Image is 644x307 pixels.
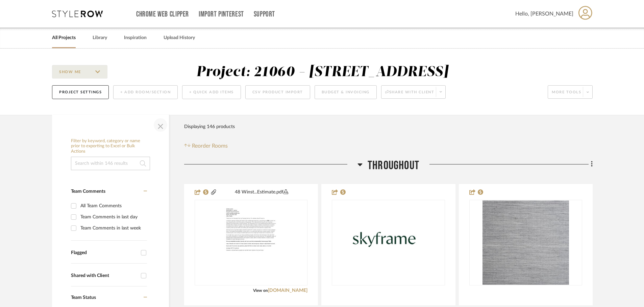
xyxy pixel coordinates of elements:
div: Team Comments in last day [80,212,145,222]
button: More tools [548,85,593,99]
div: Flagged [71,250,138,256]
img: TidyUp Cleaning Service LLC | Estimate [219,201,284,285]
h6: Filter by keyword, category or name prior to exporting to Excel or Bulk Actions [71,139,150,154]
button: + Quick Add Items [182,85,241,99]
div: Project: 21060 - [STREET_ADDRESS] [196,65,449,79]
a: Import Pinterest [199,11,244,17]
a: Inspiration [124,33,147,42]
input: Search within 146 results [71,157,150,170]
a: Library [93,33,107,42]
span: Team Comments [71,189,105,194]
span: Reorder Rooms [192,142,228,150]
img: Stair Runner Supply and Installation [482,201,569,285]
span: Team Status [71,295,96,300]
button: + Add Room/Section [113,85,178,99]
span: View on [253,288,268,293]
button: 48 Winst...Estimate.pdf [217,188,306,196]
div: All Team Comments [80,201,145,211]
a: Upload History [164,33,195,42]
div: Shared with Client [71,273,138,279]
button: Project Settings [52,85,109,99]
div: Team Comments in last week [80,223,145,234]
span: Hello, [PERSON_NAME] [515,10,573,18]
span: Share with client [385,90,435,100]
a: All Projects [52,33,76,42]
button: Reorder Rooms [184,142,228,150]
a: Support [254,11,275,17]
button: Budget & Invoicing [315,85,377,99]
img: Installation for Wall Mounted Credenza and Powder Room Mirror [332,222,444,264]
a: Chrome Web Clipper [136,11,189,17]
button: CSV Product Import [245,85,310,99]
div: Displaying 146 products [184,120,235,133]
span: throughout [368,158,419,173]
span: More tools [552,90,581,100]
a: [DOMAIN_NAME] [268,288,307,293]
button: Share with client [381,85,446,99]
button: Close [154,118,167,132]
